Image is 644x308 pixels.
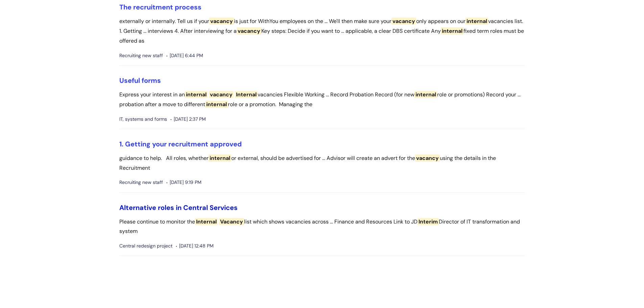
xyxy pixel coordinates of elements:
[119,178,163,187] span: Recruiting new staff
[166,51,203,60] span: [DATE] 6:44 PM
[466,18,488,25] span: internal
[391,18,416,25] span: vacancy
[185,91,208,98] span: internal
[195,218,218,225] span: Internal
[119,217,525,237] p: Please continue to monitor the list which shows vacancies across ... Finance and Resources Link t...
[119,17,525,46] p: externally or internally. Tell us if your is just for WithYou employees on the ... We'll then mak...
[119,115,167,123] span: IT, systems and forms
[219,218,244,225] span: Vacancy
[119,140,242,148] a: 1. Getting your recruitment approved
[119,76,161,85] a: Useful forms
[176,242,214,250] span: [DATE] 12:48 PM
[205,101,228,108] span: internal
[119,51,163,60] span: Recruiting new staff
[119,90,525,110] p: Express your interest in an vacancies Flexible Working ... Record Probation Record (for new role ...
[414,91,437,98] span: internal
[119,242,172,250] span: Central redesign project
[170,115,206,123] span: [DATE] 2:37 PM
[235,91,258,98] span: Internal
[119,203,238,212] a: Alternative roles in Central Services
[209,18,234,25] span: vacancy
[441,27,463,34] span: internal
[119,3,201,11] a: The recruitment process
[166,178,201,187] span: [DATE] 9:19 PM
[415,155,440,162] span: vacancy
[119,153,525,173] p: guidance to help. All roles, whether or external, should be advertised for ... Advisor will creat...
[209,91,234,98] span: vacancy
[209,155,231,162] span: internal
[237,27,261,34] span: vacancy
[418,218,439,225] span: Interim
